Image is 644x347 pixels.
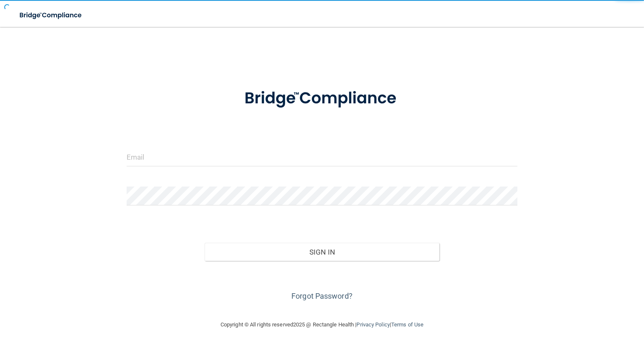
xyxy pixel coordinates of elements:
img: bridge_compliance_login_screen.278c3ca4.svg [228,77,417,120]
input: Email [127,147,517,166]
div: Copyright © All rights reserved 2025 @ Rectangle Health | | [169,311,475,338]
a: Terms of Use [391,321,423,328]
a: Forgot Password? [291,292,353,300]
button: Sign In [205,243,439,261]
img: bridge_compliance_login_screen.278c3ca4.svg [13,7,90,24]
a: Privacy Policy [356,321,390,328]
